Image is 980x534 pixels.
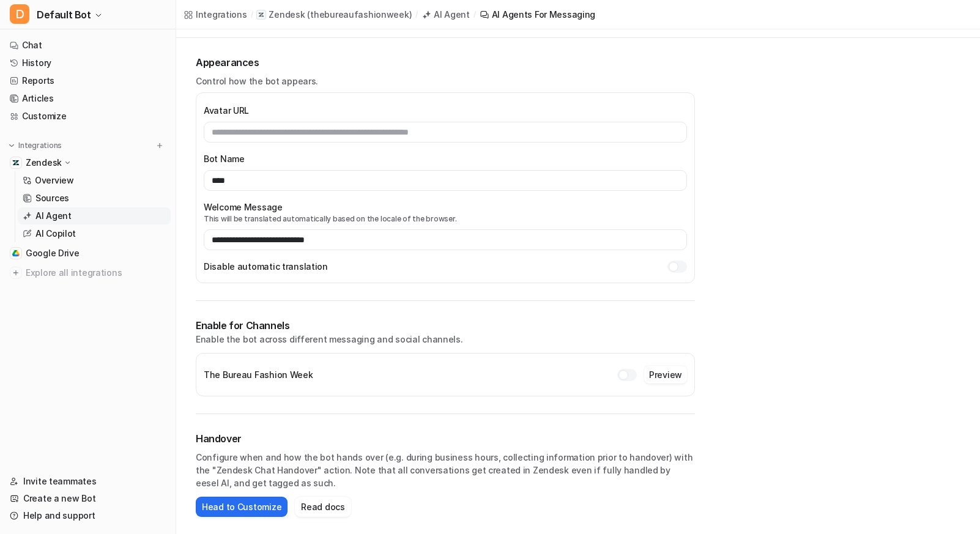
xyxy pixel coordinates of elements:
[155,141,164,150] img: menu_add.svg
[196,75,695,87] p: Control how the bot appears.
[196,497,288,517] button: Head to Customize
[26,263,166,283] span: Explore all integrations
[196,451,695,489] p: Configure when and how the bot hands over (e.g. during business hours, collecting information pri...
[204,213,687,224] span: This will be translated automatically based on the locale of the browser.
[204,368,313,381] h2: The Bureau Fashion Week
[196,333,695,346] p: Enable the bot across different messaging and social channels.
[35,210,72,222] p: AI Agent
[251,9,253,20] span: /
[204,260,328,273] label: Disable automatic translation
[35,174,74,187] p: Overview
[18,172,171,189] a: Overview
[473,9,476,20] span: /
[204,201,687,213] label: Welcome Message
[5,507,171,524] a: Help and support
[35,192,69,204] p: Sources
[434,8,470,21] div: AI Agent
[492,8,596,21] div: AI Agents for messaging
[421,8,470,21] a: AI Agent
[18,190,171,207] a: Sources
[295,497,351,517] button: Read docs
[196,431,695,446] h1: Handover
[35,228,76,240] p: AI Copilot
[7,141,16,150] img: expand menu
[196,55,695,70] h1: Appearances
[12,159,20,166] img: Zendesk
[256,9,412,21] a: Zendesk(thebureaufashionweek)
[644,366,687,384] button: Preview
[18,141,62,150] p: Integrations
[307,9,412,21] p: ( thebureaufashionweek )
[184,8,247,21] a: Integrations
[5,264,171,281] a: Explore all integrations
[5,245,171,262] a: Google DriveGoogle Drive
[5,54,171,72] a: History
[196,318,695,333] h1: Enable for Channels
[18,225,171,242] a: AI Copilot
[5,139,65,152] button: Integrations
[18,207,171,224] a: AI Agent
[5,37,171,54] a: Chat
[415,9,418,20] span: /
[5,473,171,490] a: Invite teammates
[204,104,687,117] label: Avatar URL
[204,152,687,165] label: Bot Name
[26,157,62,169] p: Zendesk
[5,72,171,89] a: Reports
[12,250,20,257] img: Google Drive
[5,90,171,107] a: Articles
[10,4,29,24] span: D
[10,267,22,279] img: explore all integrations
[37,6,91,23] span: Default Bot
[269,9,305,21] p: Zendesk
[5,108,171,125] a: Customize
[196,8,247,21] div: Integrations
[480,8,596,21] a: AI Agents for messaging
[5,490,171,507] a: Create a new Bot
[26,247,80,259] span: Google Drive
